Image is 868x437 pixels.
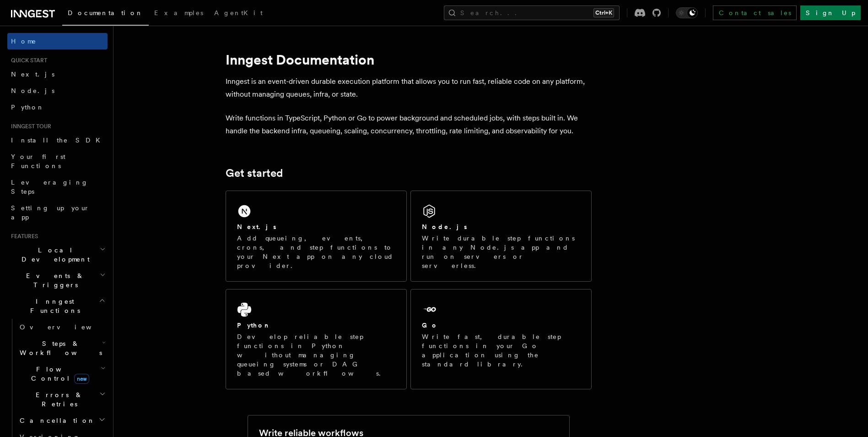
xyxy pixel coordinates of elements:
button: Local Development [7,242,108,268]
h2: Python [237,321,271,330]
p: Write functions in TypeScript, Python or Go to power background and scheduled jobs, with steps bu... [226,112,592,137]
span: Setting up your app [11,204,90,221]
span: Inngest Functions [7,297,99,315]
button: Search...Ctrl+K [444,5,620,20]
button: Events & Triggers [7,268,108,293]
button: Toggle dark mode [676,7,698,18]
h1: Inngest Documentation [226,51,592,68]
span: Examples [154,9,203,16]
a: GoWrite fast, durable step functions in your Go application using the standard library. [410,289,592,389]
a: Overview [16,319,108,335]
span: Your first Functions [11,153,65,169]
h2: Node.js [422,222,467,231]
span: Documentation [68,9,143,16]
span: AgentKit [214,9,263,16]
button: Cancellation [16,412,108,429]
a: Node.js [7,82,108,99]
a: Node.jsWrite durable step functions in any Node.js app and run on servers or serverless. [410,191,592,282]
a: Leveraging Steps [7,174,108,200]
span: Local Development [7,246,100,264]
h2: Go [422,321,438,330]
span: Home [11,37,37,46]
button: Errors & Retries [16,387,108,412]
p: Add queueing, events, crons, and step functions to your Next app on any cloud provider. [237,234,395,270]
a: Sign Up [800,5,861,20]
span: new [74,374,89,384]
span: Steps & Workflows [16,339,102,357]
a: Install the SDK [7,132,108,148]
a: Get started [226,167,283,180]
span: Features [7,233,38,240]
a: Next.js [7,66,108,82]
button: Steps & Workflows [16,335,108,361]
p: Inngest is an event-driven durable execution platform that allows you to run fast, reliable code ... [226,75,592,101]
span: Inngest tour [7,123,51,130]
kbd: Ctrl+K [593,8,614,17]
a: Next.jsAdd queueing, events, crons, and step functions to your Next app on any cloud provider. [226,191,407,282]
a: Home [7,33,108,49]
a: PythonDevelop reliable step functions in Python without managing queueing systems or DAG based wo... [226,289,407,389]
a: Contact sales [713,5,797,20]
span: Quick start [7,57,47,64]
a: Examples [149,3,209,25]
p: Write durable step functions in any Node.js app and run on servers or serverless. [422,234,580,270]
span: Cancellation [16,416,95,425]
span: Flow Control [16,365,101,383]
button: Inngest Functions [7,293,108,319]
a: Python [7,99,108,115]
span: Install the SDK [11,137,106,144]
a: Your first Functions [7,148,108,174]
button: Flow Controlnew [16,361,108,387]
span: Node.js [11,87,54,94]
span: Events & Triggers [7,271,100,290]
a: Setting up your app [7,200,108,225]
a: Documentation [62,3,149,26]
span: Next.js [11,71,54,78]
span: Overview [20,323,114,331]
span: Errors & Retries [16,390,99,409]
span: Python [11,104,44,111]
a: AgentKit [209,3,268,25]
p: Develop reliable step functions in Python without managing queueing systems or DAG based workflows. [237,332,395,378]
span: Leveraging Steps [11,179,88,195]
p: Write fast, durable step functions in your Go application using the standard library. [422,332,580,369]
h2: Next.js [237,222,276,231]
